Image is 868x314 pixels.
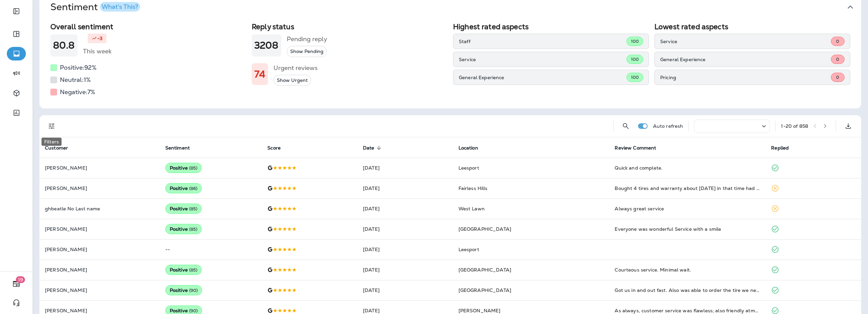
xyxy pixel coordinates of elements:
[841,119,855,133] button: Export as CSV
[7,4,26,18] button: Expand Sidebar
[357,239,453,260] td: [DATE]
[458,267,511,273] span: [GEOGRAPHIC_DATA]
[458,145,487,151] span: Location
[160,239,262,260] td: --
[189,308,198,314] span: ( 90 )
[458,287,511,293] span: [GEOGRAPHIC_DATA]
[287,34,327,45] h5: Pending reply
[836,56,839,62] span: 0
[254,69,265,80] h1: 74
[357,198,453,219] td: [DATE]
[165,145,190,151] span: Sentiment
[781,123,808,129] div: 1 - 20 of 858
[252,22,448,31] h2: Reply status
[458,226,511,232] span: [GEOGRAPHIC_DATA]
[273,63,318,73] h5: Urgent reviews
[631,56,639,62] span: 100
[45,145,68,151] span: Customer
[615,266,760,273] div: Courteous service. Minimal wait.
[7,277,26,291] button: 19
[165,183,202,193] div: Positive
[41,138,62,146] div: Filters
[836,74,839,80] span: 0
[459,39,627,44] p: Staff
[660,39,831,44] p: Service
[16,276,25,283] span: 19
[836,38,839,44] span: 0
[653,123,683,129] p: Auto refresh
[357,260,453,280] td: [DATE]
[458,206,485,212] span: West Lawn
[654,22,850,31] h2: Lowest rated aspects
[189,186,198,191] span: ( 86 )
[631,74,639,80] span: 100
[615,205,760,212] div: Always great service
[771,145,798,151] span: Replied
[357,178,453,198] td: [DATE]
[165,204,202,214] div: Positive
[615,226,760,232] div: Everyone was wonderful Service with a smile
[660,57,831,62] p: General Experience
[458,145,478,151] span: Location
[453,22,649,31] h2: Highest rated aspects
[189,226,198,232] span: ( 85 )
[458,308,501,314] span: [PERSON_NAME]
[50,22,246,31] h2: Overall sentiment
[660,75,831,80] p: Pricing
[615,145,665,151] span: Review Comment
[45,287,154,293] p: [PERSON_NAME]
[189,267,198,273] span: ( 85 )
[458,185,488,191] span: Fairless Hills
[267,145,289,151] span: Score
[165,224,202,234] div: Positive
[60,74,91,85] h5: Neutral: 1 %
[615,307,760,314] div: As always, customer service was flawless; also friendly atmosphere. CJ's has always been very pri...
[254,40,279,51] h1: 3208
[189,206,198,212] span: ( 85 )
[100,2,140,12] button: What's This?
[459,75,627,80] p: General Experience
[45,247,154,252] p: [PERSON_NAME]
[60,87,95,98] h5: Negative: 7 %
[363,145,383,151] span: Date
[363,145,374,151] span: Date
[60,62,97,73] h5: Positive: 92 %
[357,158,453,178] td: [DATE]
[50,1,140,13] h1: Sentiment
[45,119,59,133] button: Filters
[771,145,789,151] span: Replied
[45,145,77,151] span: Customer
[615,287,760,294] div: Got us in and out fast. Also was able to order the tire we needed and had it delivered to their s...
[165,163,202,173] div: Positive
[357,280,453,300] td: [DATE]
[189,287,198,293] span: ( 90 )
[631,38,639,44] span: 100
[458,246,479,252] span: Leesport
[165,145,199,151] span: Sentiment
[45,267,154,273] p: [PERSON_NAME]
[45,206,154,211] p: ghbeatle No Last name
[459,57,627,62] p: Service
[615,185,760,192] div: Bought 4 tires and warranty about 3 months ago in that time had 2 flats because of nails all cove...
[165,265,202,275] div: Positive
[287,46,327,57] button: Show Pending
[45,186,154,191] p: [PERSON_NAME]
[53,40,75,51] h1: 80.8
[619,119,633,133] button: Search Reviews
[83,46,112,57] h5: This week
[615,164,760,171] div: Quick and complete.
[615,145,656,151] span: Review Comment
[39,20,861,108] div: SentimentWhat's This?
[97,35,102,42] p: -3
[267,145,281,151] span: Score
[45,165,154,171] p: [PERSON_NAME]
[357,219,453,239] td: [DATE]
[189,165,198,171] span: ( 85 )
[45,308,154,313] p: [PERSON_NAME]
[273,75,311,86] button: Show Urgent
[45,226,154,232] p: [PERSON_NAME]
[102,4,138,10] div: What's This?
[165,285,202,295] div: Positive
[458,165,479,171] span: Leesport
